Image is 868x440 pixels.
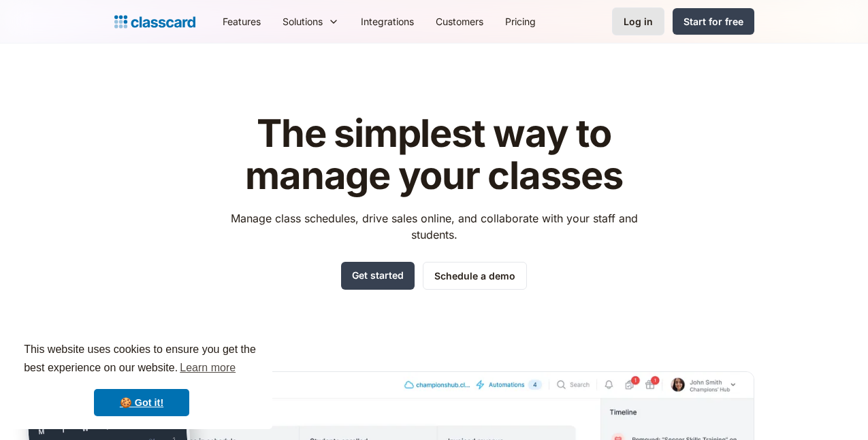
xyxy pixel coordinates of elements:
h1: The simplest way to manage your classes [218,113,650,197]
a: Start for free [673,8,754,35]
a: Features [212,6,272,37]
a: home [114,12,195,31]
a: Log in [612,7,664,35]
div: Solutions [272,6,350,37]
a: Customers [425,6,494,37]
a: learn more about cookies [178,358,238,378]
p: Manage class schedules, drive sales online, and collaborate with your staff and students. [218,210,650,243]
a: Get started [341,262,415,290]
span: This website uses cookies to ensure you get the best experience on our website. [24,341,259,378]
a: Integrations [350,6,425,37]
div: Log in [624,14,653,29]
a: Schedule a demo [423,262,527,290]
div: Start for free [684,14,743,29]
a: Pricing [494,6,547,37]
div: cookieconsent [11,328,272,429]
a: dismiss cookie message [94,389,189,416]
div: Solutions [283,14,323,29]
